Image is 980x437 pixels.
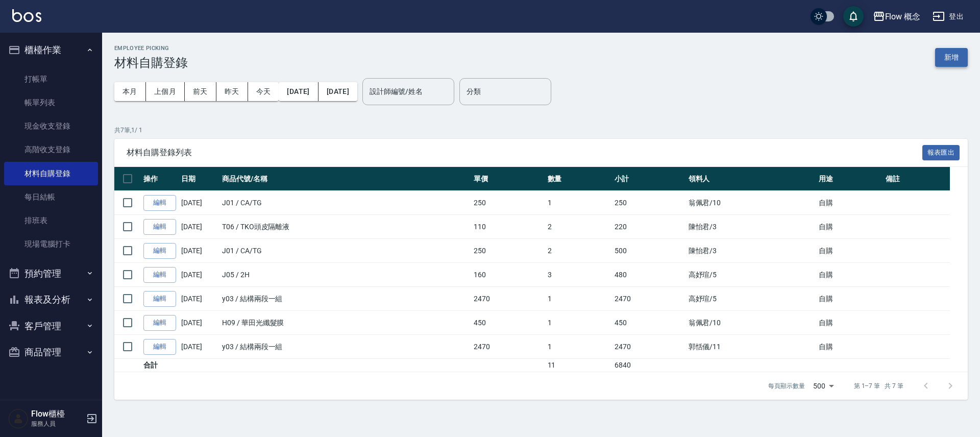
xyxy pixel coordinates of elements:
[471,239,545,263] td: 250
[545,311,612,335] td: 1
[4,91,98,114] a: 帳單列表
[4,185,98,209] a: 每日結帳
[141,167,179,191] th: 操作
[471,311,545,335] td: 450
[143,195,176,211] a: 編輯
[816,287,883,311] td: 自購
[8,408,29,429] img: Person
[935,52,968,62] a: 新增
[318,82,357,101] button: [DATE]
[219,287,471,311] td: y03 / 結構兩段一組
[4,232,98,256] a: 現場電腦打卡
[612,287,686,311] td: 2470
[816,239,883,263] td: 自購
[4,138,98,161] a: 高階收支登錄
[686,335,816,359] td: 郭恬儀 /11
[127,148,922,158] span: 材料自購登錄列表
[4,339,98,366] button: 商品管理
[686,263,816,287] td: 高妤瑄 /5
[179,311,219,335] td: [DATE]
[114,56,188,70] h3: 材料自購登錄
[219,311,471,335] td: H09 / 華田光纖髮膜
[612,215,686,239] td: 220
[471,263,545,287] td: 160
[114,82,146,101] button: 本月
[219,335,471,359] td: y03 / 結構兩段一組
[143,291,176,307] a: 編輯
[612,239,686,263] td: 500
[114,126,968,135] p: 共 7 筆, 1 / 1
[922,147,960,157] a: 報表匯出
[854,381,903,391] p: 第 1–7 筆 共 7 筆
[143,339,176,355] a: 編輯
[545,335,612,359] td: 1
[219,191,471,215] td: J01 / CA/TG
[686,311,816,335] td: 翁佩君 /10
[869,6,925,27] button: Flow 概念
[4,209,98,232] a: 排班表
[816,335,883,359] td: 自購
[545,263,612,287] td: 3
[143,267,176,283] a: 編輯
[114,45,188,52] h2: Employee Picking
[146,82,185,101] button: 上個月
[843,6,864,27] button: save
[935,48,968,67] button: 新增
[545,239,612,263] td: 2
[816,215,883,239] td: 自購
[179,191,219,215] td: [DATE]
[612,311,686,335] td: 450
[686,167,816,191] th: 領料人
[545,359,612,372] td: 11
[612,263,686,287] td: 480
[4,67,98,91] a: 打帳單
[219,167,471,191] th: 商品代號/名稱
[816,191,883,215] td: 自購
[179,167,219,191] th: 日期
[4,260,98,287] button: 預約管理
[545,287,612,311] td: 1
[612,359,686,372] td: 6840
[768,381,805,391] p: 每頁顯示數量
[4,286,98,313] button: 報表及分析
[219,215,471,239] td: T06 / TKO頭皮隔離液
[248,82,279,101] button: 今天
[545,215,612,239] td: 2
[179,239,219,263] td: [DATE]
[471,215,545,239] td: 110
[179,335,219,359] td: [DATE]
[816,167,883,191] th: 用途
[816,263,883,287] td: 自購
[185,82,216,101] button: 前天
[471,167,545,191] th: 單價
[4,313,98,339] button: 客戶管理
[883,167,950,191] th: 備註
[219,239,471,263] td: J01 / CA/TG
[141,359,179,372] td: 合計
[686,239,816,263] td: 陳怡君 /3
[686,215,816,239] td: 陳怡君 /3
[686,191,816,215] td: 翁佩君 /10
[922,145,960,161] button: 報表匯出
[143,219,176,235] a: 編輯
[143,315,176,331] a: 編輯
[471,335,545,359] td: 2470
[612,191,686,215] td: 250
[545,167,612,191] th: 數量
[4,37,98,63] button: 櫃檯作業
[4,162,98,185] a: 材料自購登錄
[216,82,248,101] button: 昨天
[545,191,612,215] td: 1
[4,114,98,138] a: 現金收支登錄
[12,9,41,22] img: Logo
[31,419,83,428] p: 服務人員
[143,243,176,259] a: 編輯
[179,287,219,311] td: [DATE]
[612,167,686,191] th: 小計
[928,7,968,26] button: 登出
[471,287,545,311] td: 2470
[179,215,219,239] td: [DATE]
[31,409,83,419] h5: Flow櫃檯
[686,287,816,311] td: 高妤瑄 /5
[809,372,838,400] div: 500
